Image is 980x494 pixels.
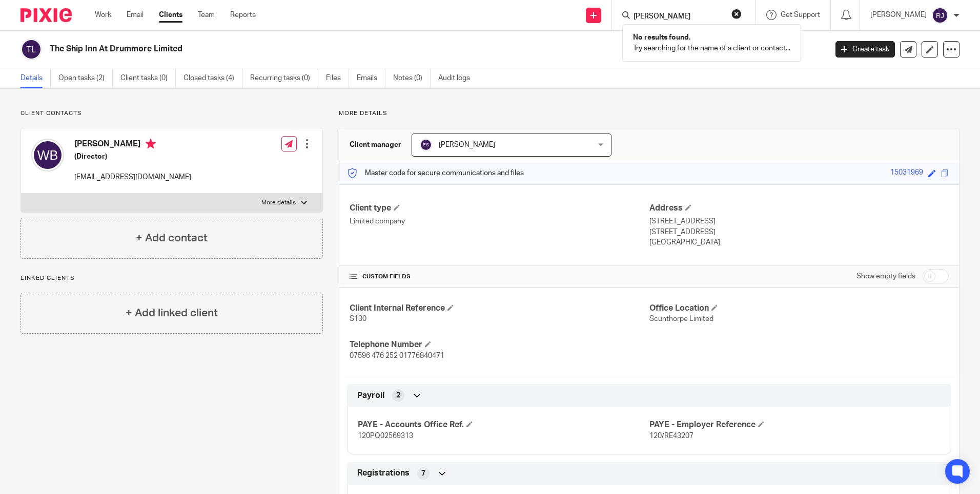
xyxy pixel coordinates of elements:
span: 120PQ02569313 [358,432,413,440]
img: svg%3E [420,139,432,151]
a: Audit logs [438,68,478,88]
a: Open tasks (2) [58,68,113,88]
h4: [PERSON_NAME] [74,139,191,151]
h4: Client Internal Reference [350,303,649,314]
span: S130 [350,315,366,322]
a: Email [127,10,144,20]
span: Scunthorpe Limited [649,315,713,322]
span: [PERSON_NAME] [439,141,495,148]
p: [PERSON_NAME] [870,10,927,20]
img: Pixie [21,8,72,22]
a: Reports [230,10,256,20]
h4: Office Location [649,303,949,314]
img: svg%3E [31,139,64,172]
a: Notes (0) [393,68,431,88]
p: [STREET_ADDRESS] [649,216,949,226]
h4: PAYE - Employer Reference [649,420,941,430]
h4: Address [649,203,949,214]
i: Primary [146,139,156,149]
a: Client tasks (0) [120,68,176,88]
span: 120/RE43207 [649,432,693,440]
h3: Client manager [350,140,401,150]
span: Registrations [357,468,410,479]
h4: + Add linked client [126,305,218,321]
p: More details [339,109,959,118]
a: Team [198,10,215,20]
a: Create task [835,41,895,58]
p: More details [261,199,296,207]
a: Files [326,68,349,88]
p: Limited company [350,216,649,226]
a: Emails [357,68,385,88]
button: Clear [731,9,742,19]
h2: The Ship Inn At Drummore Limited [50,44,666,54]
p: Client contacts [21,109,323,118]
h4: Client type [350,203,649,214]
span: 7 [421,468,425,479]
label: Show empty fields [856,271,915,281]
a: Clients [159,10,182,20]
img: svg%3E [21,39,42,60]
a: Recurring tasks (0) [250,68,318,88]
div: 15031969 [890,167,923,179]
a: Closed tasks (4) [183,68,242,88]
a: Work [95,10,111,20]
h4: + Add contact [136,230,208,246]
input: Search [632,12,725,22]
span: Payroll [357,390,384,401]
p: [EMAIL_ADDRESS][DOMAIN_NAME] [74,172,191,182]
h4: CUSTOM FIELDS [350,273,649,281]
span: Get Support [781,11,820,18]
p: Linked clients [21,274,323,282]
p: [STREET_ADDRESS] [649,227,949,237]
a: Details [21,68,51,88]
h4: Telephone Number [350,339,649,350]
img: svg%3E [932,7,948,24]
span: 2 [396,390,400,401]
span: 07596 476 252 01776840471 [350,352,444,359]
p: Master code for secure communications and files [347,168,524,178]
h5: (Director) [74,151,191,162]
h4: PAYE - Accounts Office Ref. [358,420,649,430]
p: [GEOGRAPHIC_DATA] [649,237,949,248]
